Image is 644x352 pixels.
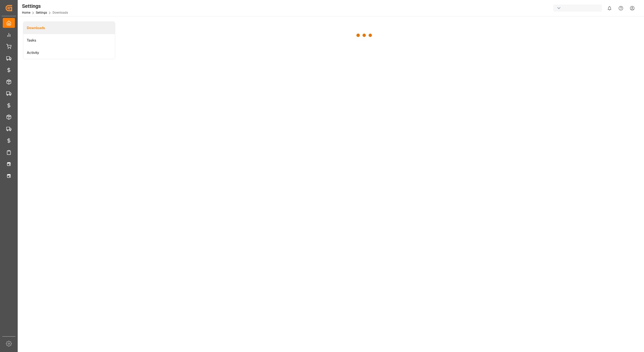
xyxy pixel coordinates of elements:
a: Downloads [23,22,115,34]
a: Home [22,11,30,14]
div: Settings [22,2,68,10]
button: show 0 new notifications [604,3,615,14]
a: Activity [23,47,115,59]
button: Help Center [615,3,627,14]
a: Tasks [23,34,115,47]
a: Settings [36,11,47,14]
